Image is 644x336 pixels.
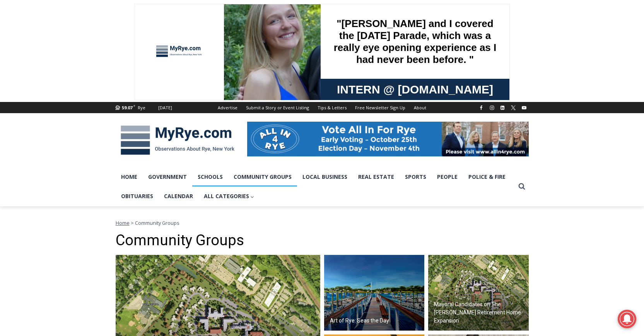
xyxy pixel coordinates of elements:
[198,187,260,206] button: Child menu of All Categories
[116,167,143,187] a: Home
[351,102,410,113] a: Free Newsletter Sign Up
[247,122,529,156] img: All in for Rye
[400,167,432,187] a: Sports
[428,255,529,331] a: Mayoral Candidates on The [PERSON_NAME] Retirement Home Expansion
[116,187,159,206] a: Obituaries
[519,103,529,112] a: YouTube
[509,103,518,112] a: X
[192,167,228,187] a: Schools
[143,167,192,187] a: Government
[353,167,400,187] a: Real Estate
[214,102,430,113] nav: Secondary Navigation
[133,104,135,108] span: F
[324,255,425,331] a: Art of Rye: Seas the Day
[432,167,463,187] a: People
[498,103,507,112] a: Linkedin
[242,102,313,113] a: Submit a Story or Event Listing
[434,300,527,325] h2: Mayoral Candidates on The [PERSON_NAME] Retirement Home Expansion
[131,219,134,226] span: >
[135,219,179,226] span: Community Groups
[116,219,130,226] a: Home
[159,187,198,206] a: Calendar
[202,77,359,94] span: Intern @ [DOMAIN_NAME]
[487,103,497,112] a: Instagram
[324,255,425,331] img: [PHOTO: Seas the Day - Shenorock Shore Club Marina, Rye 36” X 48” Oil on canvas, Commissioned & E...
[158,104,172,111] div: [DATE]
[313,102,351,113] a: Tips & Letters
[195,0,366,75] div: "[PERSON_NAME] and I covered the [DATE] Parade, which was a really eye opening experience as I ha...
[228,167,297,187] a: Community Groups
[116,232,529,249] h1: Community Groups
[297,167,353,187] a: Local Business
[330,317,389,325] h2: Art of Rye: Seas the Day
[122,105,132,110] span: 59.07
[428,255,529,331] img: (PHOTO: Illustrative plan of The Osborn's proposed site plan from the July 10, 2025 planning comm...
[515,180,529,193] button: View Search Form
[138,104,145,111] div: Rye
[186,75,375,96] a: Intern @ [DOMAIN_NAME]
[116,219,529,227] nav: Breadcrumbs
[477,103,486,112] a: Facebook
[410,102,430,113] a: About
[116,167,515,206] nav: Primary Navigation
[214,102,242,113] a: Advertise
[463,167,511,187] a: Police & Fire
[116,120,239,160] img: MyRye.com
